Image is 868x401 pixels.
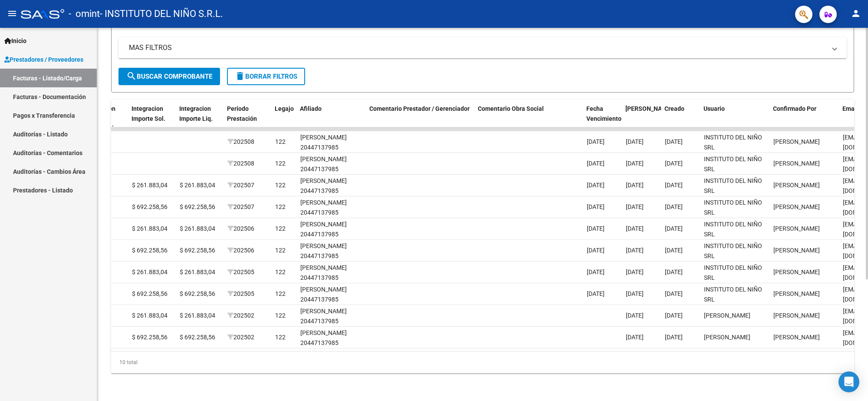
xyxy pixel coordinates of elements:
[851,8,861,19] mat-icon: person
[4,55,83,64] span: Prestadores / Proveedores
[227,268,254,275] span: 202505
[474,99,583,138] datatable-header-cell: Comentario Obra Social
[300,241,363,261] div: [PERSON_NAME] 20447137985
[300,219,363,239] div: [PERSON_NAME] 20447137985
[227,105,257,122] span: Período Prestación
[842,105,858,112] span: Email
[773,312,820,319] span: [PERSON_NAME]
[224,99,271,138] datatable-header-cell: Período Prestación
[587,138,605,145] span: [DATE]
[132,268,168,275] span: $ 261.883,04
[275,224,286,234] div: 122
[300,176,363,196] div: [PERSON_NAME] 20447137985
[296,99,366,138] datatable-header-cell: Afiliado
[587,290,605,297] span: [DATE]
[7,8,17,19] mat-icon: menu
[704,156,762,172] span: INSTITUTO DEL NIÑO SRL
[626,268,644,275] span: [DATE]
[180,334,215,341] span: $ 692.258,56
[227,138,254,145] span: 202508
[665,247,683,254] span: [DATE]
[478,105,544,112] span: Comentario Obra Social
[129,43,826,53] mat-panel-title: MAS FILTROS
[625,105,672,112] span: [PERSON_NAME]
[227,203,254,210] span: 202507
[275,245,286,255] div: 122
[180,268,215,275] span: $ 261.883,04
[622,99,661,138] datatable-header-cell: Fecha Confimado
[773,105,816,112] span: Confirmado Por
[838,371,859,392] div: Open Intercom Messenger
[227,182,254,189] span: 202507
[773,268,820,275] span: [PERSON_NAME]
[275,311,286,321] div: 122
[665,290,683,297] span: [DATE]
[366,99,474,138] datatable-header-cell: Comentario Prestador / Gerenciador
[626,203,644,210] span: [DATE]
[664,105,684,112] span: Creado
[773,247,820,254] span: [PERSON_NAME]
[69,4,100,23] span: - omint
[179,105,213,122] span: Integracion Importe Liq.
[665,268,683,275] span: [DATE]
[176,99,224,138] datatable-header-cell: Integracion Importe Liq.
[704,286,762,303] span: INSTITUTO DEL NIÑO SRL
[704,242,762,259] span: INSTITUTO DEL NIÑO SRL
[275,105,294,112] span: Legajo
[661,99,700,138] datatable-header-cell: Creado
[132,225,168,232] span: $ 261.883,04
[300,133,363,152] div: [PERSON_NAME] 20447137985
[626,290,644,297] span: [DATE]
[4,36,26,46] span: Inicio
[132,105,165,122] span: Integracion Importe Sol.
[227,68,305,85] button: Borrar Filtros
[300,306,363,326] div: [PERSON_NAME] 20447137985
[300,154,363,174] div: [PERSON_NAME] 20447137985
[583,99,622,138] datatable-header-cell: Fecha Vencimiento
[587,182,605,189] span: [DATE]
[704,312,750,319] span: [PERSON_NAME]
[626,247,644,254] span: [DATE]
[118,37,847,58] mat-expansion-panel-header: MAS FILTROS
[132,334,168,341] span: $ 692.258,56
[180,312,215,319] span: $ 261.883,04
[235,73,297,80] span: Borrar Filtros
[275,180,286,190] div: 122
[587,247,605,254] span: [DATE]
[773,334,820,341] span: [PERSON_NAME]
[128,99,176,138] datatable-header-cell: Integracion Importe Sol.
[235,71,245,81] mat-icon: delete
[773,225,820,232] span: [PERSON_NAME]
[271,99,296,138] datatable-header-cell: Legajo
[180,225,215,232] span: $ 261.883,04
[132,203,168,210] span: $ 692.258,56
[132,290,168,297] span: $ 692.258,56
[626,312,644,319] span: [DATE]
[586,105,621,122] span: Fecha Vencimiento
[180,203,215,210] span: $ 692.258,56
[300,198,363,218] div: [PERSON_NAME] 20447137985
[665,138,683,145] span: [DATE]
[587,160,605,167] span: [DATE]
[773,182,820,189] span: [PERSON_NAME]
[587,225,605,232] span: [DATE]
[132,312,168,319] span: $ 261.883,04
[227,290,254,297] span: 202505
[227,312,254,319] span: 202502
[132,247,168,254] span: $ 692.258,56
[704,105,725,112] span: Usuario
[704,264,762,281] span: INSTITUTO DEL NIÑO SRL
[180,247,215,254] span: $ 692.258,56
[275,289,286,299] div: 122
[180,182,215,189] span: $ 261.883,04
[773,138,820,145] span: [PERSON_NAME]
[275,267,286,277] div: 122
[665,225,683,232] span: [DATE]
[773,290,820,297] span: [PERSON_NAME]
[587,203,605,210] span: [DATE]
[275,159,286,169] div: 122
[227,334,254,341] span: 202502
[626,138,644,145] span: [DATE]
[275,137,286,147] div: 122
[126,73,212,80] span: Buscar Comprobante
